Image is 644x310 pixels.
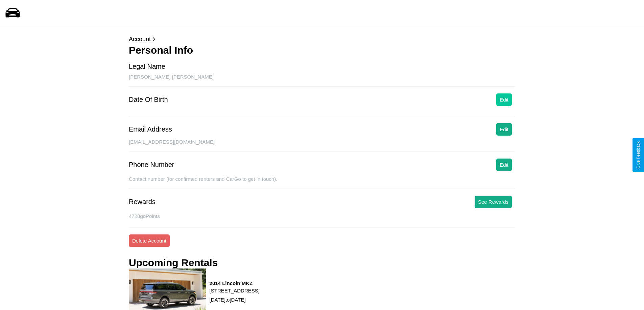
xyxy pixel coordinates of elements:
[129,74,515,87] div: [PERSON_NAME] [PERSON_NAME]
[129,34,515,45] p: Account
[496,93,512,106] button: Edit
[496,123,512,136] button: Edit
[129,257,218,269] h3: Upcoming Rentals
[210,286,260,295] p: [STREET_ADDRESS]
[129,161,174,169] div: Phone Number
[210,295,260,304] p: [DATE] to [DATE]
[129,212,515,221] p: 4728 goPoints
[129,96,168,104] div: Date Of Birth
[129,176,515,189] div: Contact number (for confirmed renters and CarGo to get in touch).
[475,196,512,208] button: See Rewards
[636,141,641,169] div: Give Feedback
[210,280,260,286] h3: 2014 Lincoln MKZ
[129,198,156,206] div: Rewards
[129,139,515,152] div: [EMAIL_ADDRESS][DOMAIN_NAME]
[129,45,515,56] h3: Personal Info
[129,234,170,247] button: Delete Account
[129,125,172,133] div: Email Address
[129,63,165,71] div: Legal Name
[496,159,512,171] button: Edit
